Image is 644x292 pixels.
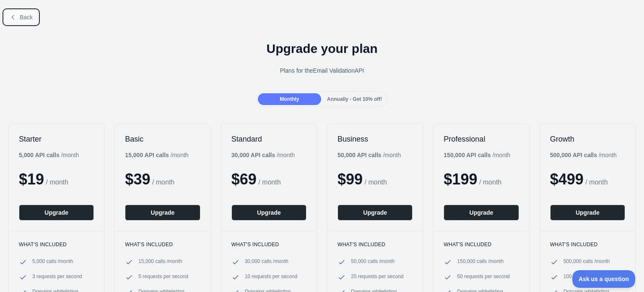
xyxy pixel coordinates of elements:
[444,152,491,158] b: 150,000 API calls
[231,152,275,158] b: 30,000 API calls
[444,171,477,188] span: $ 199
[550,134,625,144] h2: Growth
[231,151,295,159] div: / month
[338,134,413,144] h2: Business
[231,171,257,188] span: $ 69
[550,171,584,188] span: $ 499
[444,151,510,159] div: / month
[550,151,617,159] div: / month
[444,134,519,144] h2: Professional
[572,270,636,288] iframe: Toggle Customer Support
[231,134,306,144] h2: Standard
[550,152,597,158] b: 500,000 API calls
[338,171,363,188] span: $ 99
[338,152,382,158] b: 50,000 API calls
[338,151,401,159] div: / month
